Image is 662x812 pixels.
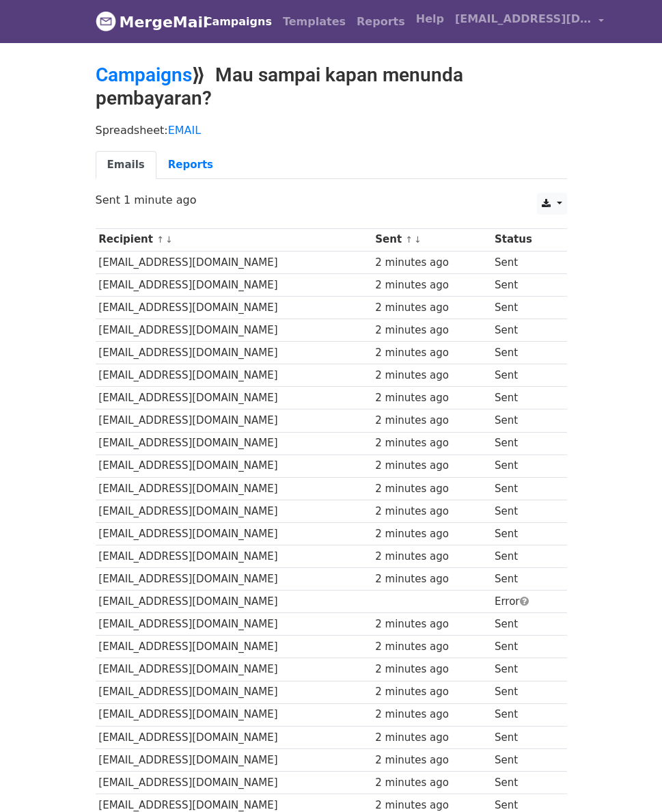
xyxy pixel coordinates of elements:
a: [EMAIL_ADDRESS][DOMAIN_NAME] [450,5,609,38]
td: [EMAIL_ADDRESS][DOMAIN_NAME] [96,613,372,636]
div: 2 minutes ago [375,707,488,722]
a: Reports [156,151,225,179]
th: Recipient [96,228,372,251]
div: 2 minutes ago [375,617,488,632]
div: 2 minutes ago [375,775,488,791]
div: 2 minutes ago [375,753,488,768]
div: 2 minutes ago [375,549,488,565]
td: [EMAIL_ADDRESS][DOMAIN_NAME] [96,522,372,545]
td: Sent [491,703,557,726]
td: Sent [491,455,557,477]
td: Sent [491,251,557,273]
a: Campaigns [199,8,277,36]
td: [EMAIL_ADDRESS][DOMAIN_NAME] [96,545,372,568]
td: [EMAIL_ADDRESS][DOMAIN_NAME] [96,726,372,748]
p: Spreadsheet: [96,123,567,137]
a: ↑ [405,234,413,245]
a: ↓ [414,234,422,245]
a: Reports [351,8,411,36]
td: Sent [491,771,557,794]
th: Sent [372,228,491,251]
div: 2 minutes ago [375,300,488,316]
td: [EMAIL_ADDRESS][DOMAIN_NAME] [96,748,372,771]
td: [EMAIL_ADDRESS][DOMAIN_NAME] [96,342,372,364]
a: ↓ [165,234,173,245]
td: [EMAIL_ADDRESS][DOMAIN_NAME] [96,364,372,387]
td: Sent [491,387,557,409]
td: Sent [491,545,557,568]
td: [EMAIL_ADDRESS][DOMAIN_NAME] [96,296,372,319]
p: Sent 1 minute ago [96,193,567,207]
div: 2 minutes ago [375,684,488,700]
div: 2 minutes ago [375,571,488,587]
td: Sent [491,364,557,387]
td: [EMAIL_ADDRESS][DOMAIN_NAME] [96,568,372,591]
td: Sent [491,681,557,703]
div: 2 minutes ago [375,662,488,677]
h2: ⟫ Mau sampai kapan menunda pembayaran? [96,64,567,109]
div: 2 minutes ago [375,278,488,293]
div: 2 minutes ago [375,504,488,519]
td: [EMAIL_ADDRESS][DOMAIN_NAME] [96,409,372,432]
span: [EMAIL_ADDRESS][DOMAIN_NAME] [455,11,592,27]
td: Sent [491,658,557,681]
td: Sent [491,522,557,545]
td: Sent [491,296,557,319]
div: 2 minutes ago [375,255,488,271]
td: Sent [491,319,557,342]
td: Error [491,591,557,613]
td: Sent [491,568,557,591]
a: Emails [96,151,156,179]
td: [EMAIL_ADDRESS][DOMAIN_NAME] [96,636,372,658]
div: 2 minutes ago [375,323,488,338]
td: Sent [491,726,557,748]
div: 2 minutes ago [375,345,488,361]
td: [EMAIL_ADDRESS][DOMAIN_NAME] [96,703,372,726]
div: 2 minutes ago [375,390,488,406]
td: [EMAIL_ADDRESS][DOMAIN_NAME] [96,273,372,296]
td: Sent [491,273,557,296]
td: [EMAIL_ADDRESS][DOMAIN_NAME] [96,591,372,613]
a: EMAIL [168,124,202,137]
td: [EMAIL_ADDRESS][DOMAIN_NAME] [96,319,372,342]
td: [EMAIL_ADDRESS][DOMAIN_NAME] [96,771,372,794]
div: 2 minutes ago [375,526,488,542]
div: 2 minutes ago [375,368,488,383]
a: Campaigns [96,64,192,86]
td: Sent [491,342,557,364]
td: Sent [491,500,557,522]
td: [EMAIL_ADDRESS][DOMAIN_NAME] [96,432,372,455]
td: Sent [491,477,557,500]
td: [EMAIL_ADDRESS][DOMAIN_NAME] [96,477,372,500]
td: [EMAIL_ADDRESS][DOMAIN_NAME] [96,251,372,273]
a: Help [411,5,450,33]
a: MergeMail [96,8,188,36]
td: [EMAIL_ADDRESS][DOMAIN_NAME] [96,387,372,409]
div: 2 minutes ago [375,435,488,451]
td: Sent [491,636,557,658]
a: ↑ [156,234,164,245]
td: Sent [491,409,557,432]
div: 2 minutes ago [375,481,488,497]
td: [EMAIL_ADDRESS][DOMAIN_NAME] [96,658,372,681]
img: MergeMail logo [96,11,116,31]
div: 2 minutes ago [375,639,488,655]
td: Sent [491,432,557,455]
td: Sent [491,748,557,771]
td: Sent [491,613,557,636]
div: 2 minutes ago [375,730,488,746]
a: Templates [277,8,351,36]
td: [EMAIL_ADDRESS][DOMAIN_NAME] [96,500,372,522]
td: [EMAIL_ADDRESS][DOMAIN_NAME] [96,455,372,477]
td: [EMAIL_ADDRESS][DOMAIN_NAME] [96,681,372,703]
div: 2 minutes ago [375,458,488,474]
th: Status [491,228,557,251]
div: 2 minutes ago [375,413,488,429]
